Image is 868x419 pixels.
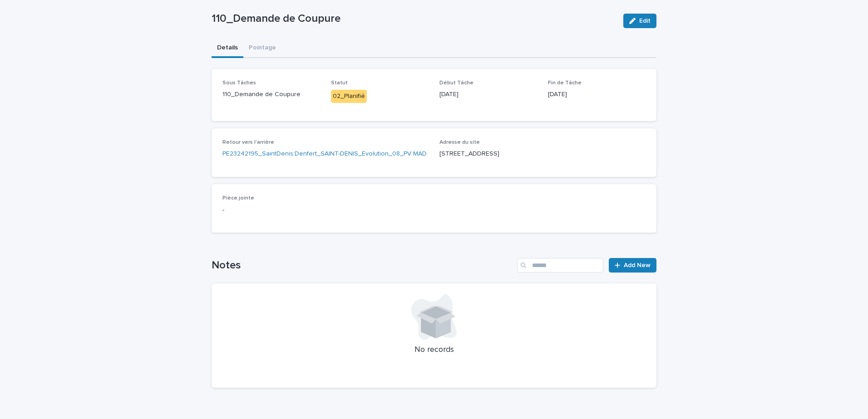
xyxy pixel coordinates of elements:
[623,14,656,28] button: Edit
[212,259,513,272] h1: Notes
[222,140,274,145] span: Retour vers l'arrière
[624,262,651,268] span: Add New
[331,80,348,86] span: Statut
[222,195,254,201] span: Pièce jointe
[243,39,281,58] button: Pointage
[439,90,537,99] p: [DATE]
[212,39,243,58] button: Details
[609,258,656,273] a: Add New
[548,80,582,86] span: Fin de Tâche
[517,258,603,273] input: Search
[222,90,320,99] p: 110_Demande de Coupure
[439,80,473,86] span: Début Tâche
[222,80,256,86] span: Sous Tâches
[548,90,646,99] p: [DATE]
[222,205,646,215] p: -
[439,140,480,145] span: Adresse du site
[331,90,367,103] div: 02_Planifié
[439,149,646,159] p: [STREET_ADDRESS]
[222,149,427,159] a: PE23242195_SaintDenis:Denfert_SAINT-DENIS_Evolution_08_PV MAD
[212,12,616,25] p: 110_Demande de Coupure
[639,18,651,24] span: Edit
[222,345,646,355] p: No records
